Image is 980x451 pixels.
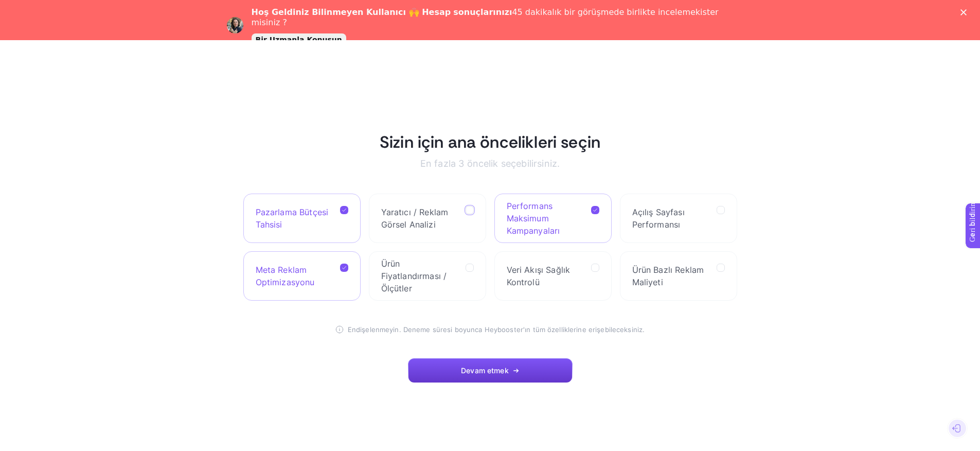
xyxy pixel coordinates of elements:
[6,3,47,11] font: Geri bildirim
[252,33,346,46] a: Bir Uzmanla Konuşun
[348,325,645,334] font: Endişelenmeyin. Deneme süresi boyunca Heybooster'ın tüm özelliklerine erişebileceksiniz.
[507,201,560,236] font: Performans Maksimum Kampanyaları
[380,131,600,153] font: Sizin için ana öncelikleri seçin
[252,7,451,17] font: Hoş Geldiniz Bilinmeyen Kullanıcı 🙌 Hesap
[256,36,342,44] font: Bir Uzmanla Konuşun
[227,17,243,33] img: Neslihan'ın profil resmi
[256,265,315,287] font: Meta Reklam Optimizasyonu
[461,366,509,375] font: Devam etmek
[632,265,704,287] font: Ürün Bazlı Reklam Maliyeti
[408,358,573,383] button: Devam etmek
[507,265,571,287] font: Veri Akışı Sağlık Kontrolü
[381,207,449,230] font: Yaratıcı / Reklam Görsel Analizi
[453,7,512,17] font: sonuçlarınızı
[381,258,447,293] font: Ürün Fiyatlandırması / Ölçütler
[420,158,560,169] font: En fazla 3 öncelik seçebilirsiniz.
[632,207,685,230] font: Açılış Sayfası Performansı
[960,9,971,15] div: Kapalı
[256,207,329,230] font: Pazarlama Bütçesi Tahsisi
[252,7,719,27] font: ister misiniz ?
[512,7,700,17] font: 45 dakikalık bir görüşmede birlikte incelemek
